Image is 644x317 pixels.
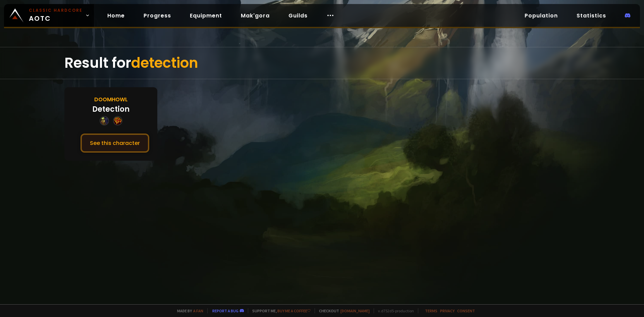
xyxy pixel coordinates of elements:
div: Detection [92,104,129,115]
div: Result for [64,47,580,79]
button: See this character [80,134,149,153]
span: AOTC [29,7,83,23]
a: Report a bug [212,308,238,313]
a: Home [102,9,130,22]
a: Population [519,9,563,22]
span: Checkout [315,308,370,313]
div: Doomhowl [94,95,128,104]
a: Mak'gora [235,9,275,22]
a: Guilds [283,9,313,22]
a: [DOMAIN_NAME] [340,308,370,313]
a: Classic HardcoreAOTC [4,4,94,27]
a: Terms [425,308,437,313]
a: Buy me a coffee [277,308,311,313]
a: Equipment [184,9,227,22]
a: Privacy [440,308,454,313]
span: Support me, [248,308,311,313]
a: Progress [138,9,176,22]
small: Classic Hardcore [29,7,83,13]
span: detection [131,53,198,73]
span: Made by [173,308,203,313]
a: Consent [457,308,475,313]
span: v. d752d5 - production [374,308,414,313]
a: a fan [193,308,203,313]
a: Statistics [571,9,611,22]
